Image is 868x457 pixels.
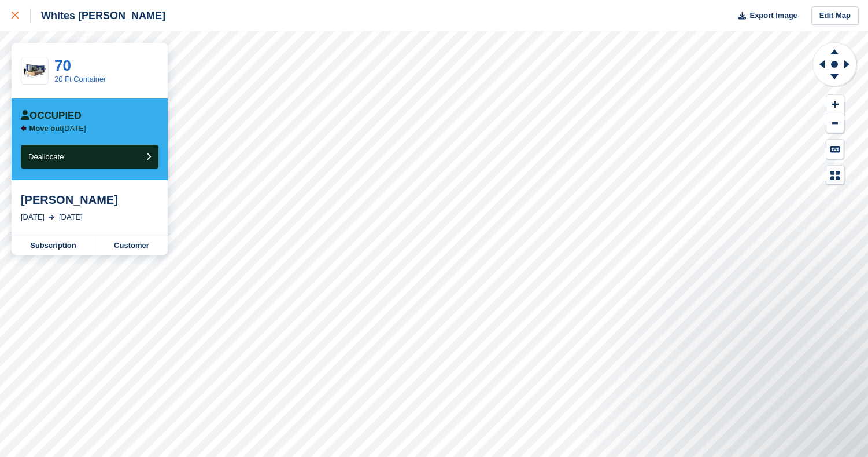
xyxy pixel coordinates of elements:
span: Export Image [749,10,797,21]
img: arrow-left-icn-90495f2de72eb5bd0bd1c3c35deca35cc13f817d75bef06ecd7c0b315636ce7e.svg [21,125,27,131]
button: Zoom Out [826,114,844,133]
img: arrow-right-light-icn-cde0832a797a2874e46488d9cf13f60e5c3a73dbe684e267c42b8395dfbc2abf.svg [49,215,54,220]
img: 20-ft-container%20(6).jpg [21,61,48,81]
div: [DATE] [59,211,83,223]
button: Export Image [732,6,797,25]
button: Zoom In [826,95,844,114]
div: Whites [PERSON_NAME] [31,9,165,23]
a: 20 Ft Container [54,75,106,83]
button: Keyboard Shortcuts [826,140,844,159]
a: Subscription [12,236,95,255]
div: [DATE] [21,211,45,223]
span: Move out [29,124,62,133]
a: Edit Map [811,6,859,25]
a: Customer [95,236,168,255]
div: [PERSON_NAME] [21,193,158,207]
div: Occupied [21,110,82,122]
span: Deallocate [28,152,64,161]
p: [DATE] [29,124,86,133]
button: Deallocate [21,145,158,169]
button: Map Legend [826,166,844,185]
a: 70 [54,57,71,74]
